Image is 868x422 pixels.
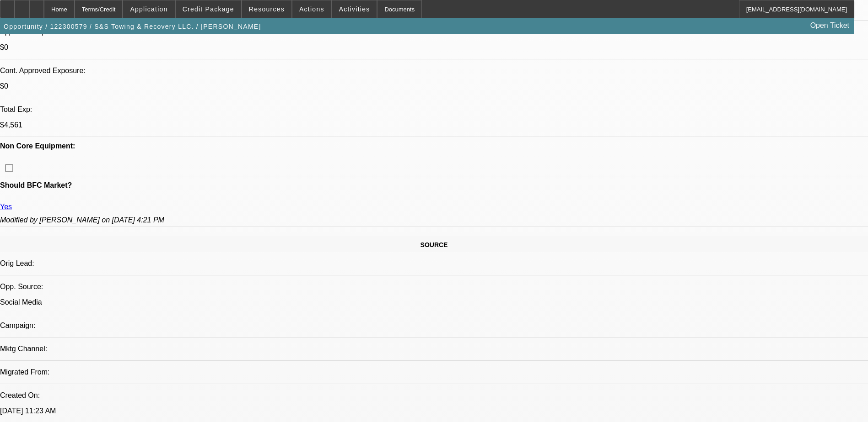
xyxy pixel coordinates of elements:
[299,5,324,13] span: Actions
[249,5,285,13] span: Resources
[242,0,291,18] button: Resources
[183,5,234,13] span: Credit Package
[130,5,167,13] span: Application
[123,0,174,18] button: Application
[332,0,377,18] button: Activities
[4,23,261,30] span: Opportunity / 122300579 / S&S Towing & Recovery LLC. / [PERSON_NAME]
[292,0,331,18] button: Actions
[807,18,853,33] a: Open Ticket
[421,241,448,248] span: SOURCE
[339,5,370,13] span: Activities
[176,0,241,18] button: Credit Package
